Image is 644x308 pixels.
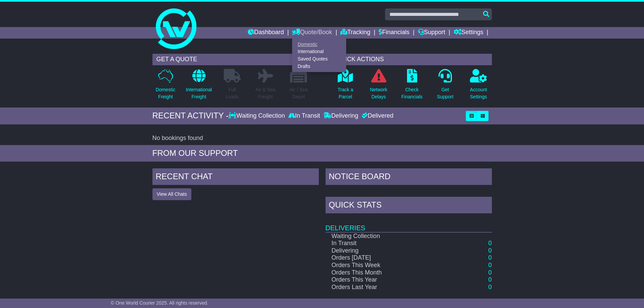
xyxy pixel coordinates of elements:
[111,300,209,306] span: © One World Courier 2025. All rights reserved.
[488,247,492,254] a: 0
[292,63,346,70] a: Drafts
[292,27,332,39] a: Quote/Book
[370,86,387,100] p: Network Delays
[248,27,284,39] a: Dashboard
[379,27,409,39] a: Financials
[155,69,175,104] a: DomesticFreight
[488,240,492,246] a: 0
[326,254,446,262] td: Orders [DATE]
[488,262,492,268] a: 0
[156,86,175,100] p: Domestic Freight
[326,197,492,215] div: Quick Stats
[470,69,487,104] a: AccountSettings
[488,284,492,290] a: 0
[360,112,393,120] div: Delivered
[332,54,492,65] div: QUICK ACTIONS
[326,276,446,284] td: Orders This Year
[326,247,446,255] td: Delivering
[369,69,387,104] a: NetworkDelays
[229,112,286,120] div: Waiting Collection
[152,54,312,65] div: GET A QUOTE
[488,276,492,283] a: 0
[454,27,483,39] a: Settings
[338,86,353,100] p: Track a Parcel
[152,111,229,121] div: RECENT ACTIVITY -
[287,112,322,120] div: In Transit
[436,69,454,104] a: GetSupport
[326,168,492,187] div: NOTICE BOARD
[290,86,308,100] p: Air / Sea Depot
[322,112,360,120] div: Delivering
[326,291,492,308] td: Finances
[326,232,446,240] td: Waiting Collection
[152,188,191,200] button: View All Chats
[326,269,446,277] td: Orders This Month
[152,148,492,158] div: FROM OUR SUPPORT
[488,269,492,276] a: 0
[470,86,487,100] p: Account Settings
[186,86,212,100] p: International Freight
[256,86,276,100] p: Air & Sea Freight
[418,27,445,39] a: Support
[152,168,319,187] div: RECENT CHAT
[292,39,346,72] div: Quote/Book
[292,41,346,48] a: Domestic
[326,262,446,269] td: Orders This Week
[292,55,346,63] a: Saved Quotes
[326,240,446,247] td: In Transit
[488,254,492,261] a: 0
[152,135,492,142] div: No bookings found
[437,86,453,100] p: Get Support
[292,48,346,55] a: International
[340,27,370,39] a: Tracking
[186,69,212,104] a: InternationalFreight
[401,86,423,100] p: Check Financials
[337,69,354,104] a: Track aParcel
[326,215,492,232] td: Deliveries
[401,69,423,104] a: CheckFinancials
[326,284,446,291] td: Orders Last Year
[224,86,241,100] p: Full Loads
